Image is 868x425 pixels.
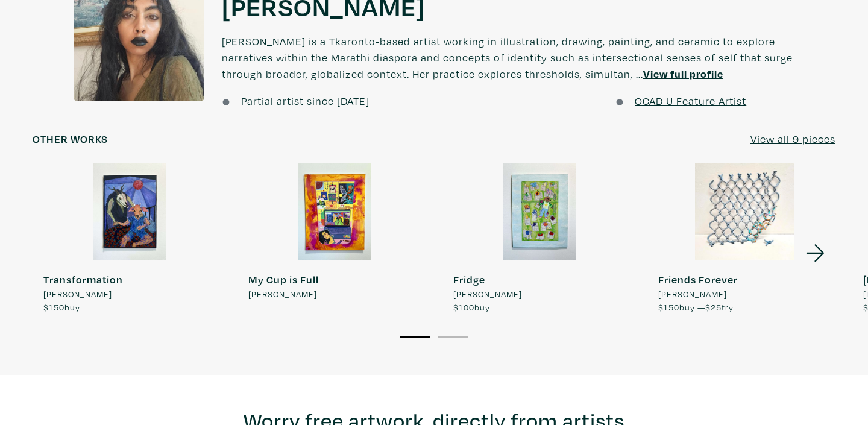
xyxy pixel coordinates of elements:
[43,272,123,286] strong: Transformation
[453,288,522,301] span: [PERSON_NAME]
[453,301,490,313] span: buy
[43,301,80,313] span: buy
[241,94,370,108] span: Partial artist since [DATE]
[442,163,637,313] a: Fridge [PERSON_NAME] $100buy
[658,301,734,313] span: buy — try
[658,288,727,301] span: [PERSON_NAME]
[248,288,317,301] span: [PERSON_NAME]
[248,272,319,286] strong: My Cup is Full
[222,22,794,93] p: [PERSON_NAME] is a Tkaronto-based artist working in illustration, drawing, painting, and ceramic ...
[453,301,474,313] span: $100
[750,131,835,147] a: View all 9 pieces
[438,336,468,338] button: 2 of 2
[43,301,64,313] span: $150
[647,163,841,313] a: Friends Forever [PERSON_NAME] $150buy —$25try
[750,132,835,146] u: View all 9 pieces
[658,301,679,313] span: $150
[33,133,108,146] h6: Other works
[400,336,430,338] button: 1 of 2
[453,272,485,286] strong: Fridge
[658,272,738,286] strong: Friends Forever
[635,94,746,108] a: OCAD U Feature Artist
[237,163,432,301] a: My Cup is Full [PERSON_NAME]
[43,288,112,301] span: [PERSON_NAME]
[643,67,723,81] a: View full profile
[705,301,722,313] span: $25
[33,163,227,313] a: Transformation [PERSON_NAME] $150buy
